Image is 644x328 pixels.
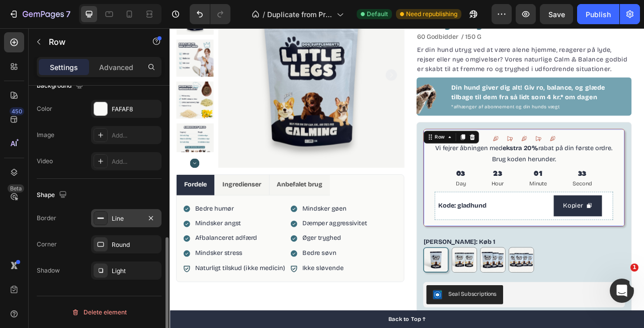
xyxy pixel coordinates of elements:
button: Publish [577,4,619,24]
div: Video [37,157,53,166]
button: Carousel Next Arrow [273,51,290,69]
div: Shadow [37,266,60,275]
p: Dæmper aggressivitet [169,241,251,256]
img: gempages_577003989783020435-6d05ab56-1169-45b3-bfbc-7b493e6f88ea.png [314,65,358,109]
strong: Ingredienser [67,194,117,204]
p: Bedre humør [32,222,111,237]
p: Day [364,191,377,204]
div: Beta [8,184,24,192]
span: Default [367,10,388,19]
div: Delete element [71,306,127,318]
div: Color [37,104,52,113]
div: Image [37,130,54,140]
p: Naturligt tilskud (ikke medicin) [32,298,146,313]
span: / [263,9,265,20]
button: Delete element [37,304,162,320]
div: Add... [112,157,159,166]
p: Second [512,191,537,204]
div: Row [336,134,352,143]
button: Carousel Next Arrow [26,166,38,178]
p: Din hund giver dig alt! Giv ro, balance, og glæde tilbage til dem fra så lidt som 4 kr.* om dagen [358,70,575,94]
div: Kopier [501,219,526,233]
p: 7 [66,8,70,20]
legend: [PERSON_NAME]: Køb 1 [323,265,416,279]
p: Bedre søvn [169,279,251,294]
span: Need republishing [406,10,457,19]
span: Kode: gladhund [342,221,403,230]
div: Line [112,214,141,223]
iframe: Design area [170,28,644,328]
div: Light [112,267,159,276]
p: Advanced [99,62,133,73]
span: Save [548,10,565,19]
div: 33 [512,179,537,191]
span: 1 [630,264,638,272]
p: Mindsker gøen [169,222,251,237]
div: Shape [37,188,69,202]
div: FAFAF8 [112,105,159,114]
button: Kopier [489,213,550,239]
strong: Anbefalet brug [136,194,194,204]
span: Duplicate from Product Page - [DATE] 15:41:40 [267,9,333,20]
p: Mindsker angst [32,241,111,256]
p: Hour [409,191,425,204]
iframe: Intercom live chat [610,279,634,303]
div: Round [112,240,159,249]
div: Publish [586,9,611,20]
div: Corner [37,240,57,249]
button: Save [540,4,573,24]
p: Afbalanceret adfærd [32,260,111,275]
div: 23 [409,179,425,191]
strong: Fordele [18,194,47,204]
p: Settings [50,62,78,73]
div: Undo/Redo [190,4,230,24]
p: 60 Godbidder / 150 G [315,6,587,16]
div: 03 [364,179,377,191]
div: 01 [457,179,480,191]
div: Add... [112,131,159,140]
div: Background [37,79,86,93]
p: Row [49,36,134,48]
div: Border [37,214,56,223]
div: 450 [10,107,24,115]
button: 7 [4,4,75,24]
strong: ekstra 20% [424,148,469,157]
p: Ikke sløvende [169,298,221,313]
span: *afhænger af abonnement og din hunds vægt [358,96,496,103]
p: Mindsker stress [32,279,111,294]
p: Minute [457,191,480,204]
h2: Vi fejrer åbningen med rabat på din første ordre. Brug koden herunder. [331,145,571,176]
p: Øger tryghed [169,260,251,275]
p: Er din hund utryg ved at være alene hjemme, reagerer på lyde, rejser eller nye omgivelser? Vores ... [315,22,587,58]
